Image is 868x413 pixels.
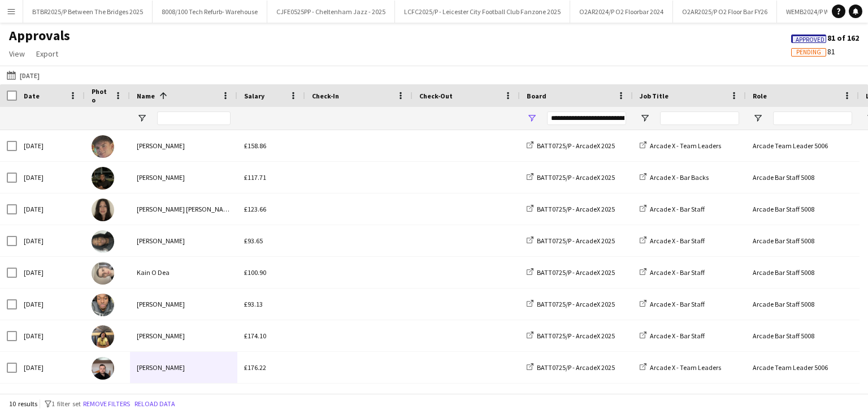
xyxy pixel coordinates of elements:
[17,352,85,383] div: [DATE]
[527,332,615,340] a: BATT0725/P - ArcadeX 2025
[527,92,546,100] span: Board
[796,49,821,56] span: Pending
[130,193,237,225] div: [PERSON_NAME] [PERSON_NAME]
[17,257,85,288] div: [DATE]
[130,130,237,161] div: [PERSON_NAME]
[244,92,264,100] span: Salary
[640,113,650,123] button: Open Filter Menu
[92,325,114,348] img: Keira Finnigan
[130,162,237,193] div: [PERSON_NAME]
[640,332,705,340] a: Arcade X - Bar Staff
[419,92,453,100] span: Check-Out
[660,111,739,125] input: Job Title Filter Input
[244,363,266,372] span: £176.22
[92,135,114,158] img: Alexander Swaine
[92,262,114,285] img: Kain O Dea
[130,320,237,351] div: [PERSON_NAME]
[81,398,132,410] button: Remove filters
[92,87,110,104] span: Photo
[746,352,859,383] div: Arcade Team Leader 5006
[36,49,58,59] span: Export
[640,173,709,182] a: Arcade X - Bar Backs
[537,173,615,182] span: BATT0725/P - ArcadeX 2025
[640,205,705,213] a: Arcade X - Bar Staff
[650,236,705,245] span: Arcade X - Bar Staff
[130,289,237,320] div: [PERSON_NAME]
[746,130,859,161] div: Arcade Team Leader 5006
[17,130,85,161] div: [DATE]
[753,113,763,123] button: Open Filter Menu
[527,363,615,372] a: BATT0725/P - ArcadeX 2025
[137,92,155,100] span: Name
[650,268,705,277] span: Arcade X - Bar Staff
[130,257,237,288] div: Kain O Dea
[92,167,114,190] img: Basher Kawooya
[51,399,81,408] span: 1 filter set
[773,111,852,125] input: Role Filter Input
[17,162,85,193] div: [DATE]
[24,92,40,100] span: Date
[650,141,721,150] span: Arcade X - Team Leaders
[244,236,263,245] span: £93.65
[570,1,673,23] button: O2AR2024/P O2 Floorbar 2024
[244,141,266,150] span: £158.86
[312,92,339,100] span: Check-In
[791,46,835,57] span: 81
[537,205,615,213] span: BATT0725/P - ArcadeX 2025
[650,300,705,308] span: Arcade X - Bar Staff
[244,332,266,340] span: £174.10
[673,1,777,23] button: O2AR2025/P O2 Floor Bar FY26
[527,300,615,308] a: BATT0725/P - ArcadeX 2025
[746,320,859,351] div: Arcade Bar Staff 5008
[92,199,114,221] img: Isabella Portes Kerr
[537,332,615,340] span: BATT0725/P - ArcadeX 2025
[537,300,615,308] span: BATT0725/P - ArcadeX 2025
[537,236,615,245] span: BATT0725/P - ArcadeX 2025
[130,225,237,256] div: [PERSON_NAME]
[650,332,705,340] span: Arcade X - Bar Staff
[395,1,570,23] button: LCFC2025/P - Leicester City Football Club Fanzone 2025
[132,398,177,410] button: Reload data
[746,257,859,288] div: Arcade Bar Staff 5008
[640,92,669,100] span: Job Title
[92,230,114,253] img: Joseph Igbuya
[746,193,859,225] div: Arcade Bar Staff 5008
[92,357,114,380] img: Preston Marquez
[153,1,267,23] button: 8008/100 Tech Refurb- Warehouse
[650,173,709,182] span: Arcade X - Bar Backs
[650,205,705,213] span: Arcade X - Bar Staff
[527,141,615,150] a: BATT0725/P - ArcadeX 2025
[527,113,537,123] button: Open Filter Menu
[537,141,615,150] span: BATT0725/P - ArcadeX 2025
[527,268,615,277] a: BATT0725/P - ArcadeX 2025
[640,236,705,245] a: Arcade X - Bar Staff
[537,268,615,277] span: BATT0725/P - ArcadeX 2025
[244,205,266,213] span: £123.66
[527,236,615,245] a: BATT0725/P - ArcadeX 2025
[17,320,85,351] div: [DATE]
[640,268,705,277] a: Arcade X - Bar Staff
[92,294,114,316] img: Kearne Phillips-Bailey
[17,289,85,320] div: [DATE]
[9,49,25,59] span: View
[244,173,266,182] span: £117.71
[17,193,85,225] div: [DATE]
[17,225,85,256] div: [DATE]
[244,300,263,308] span: £93.13
[746,225,859,256] div: Arcade Bar Staff 5008
[32,46,63,61] a: Export
[753,92,767,100] span: Role
[640,363,721,372] a: Arcade X - Team Leaders
[746,289,859,320] div: Arcade Bar Staff 5008
[746,162,859,193] div: Arcade Bar Staff 5008
[796,36,824,44] span: Approved
[527,173,615,182] a: BATT0725/P - ArcadeX 2025
[5,46,29,61] a: View
[640,141,721,150] a: Arcade X - Team Leaders
[650,363,721,372] span: Arcade X - Team Leaders
[137,113,147,123] button: Open Filter Menu
[157,111,231,125] input: Name Filter Input
[640,300,705,308] a: Arcade X - Bar Staff
[244,268,266,277] span: £100.90
[527,205,615,213] a: BATT0725/P - ArcadeX 2025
